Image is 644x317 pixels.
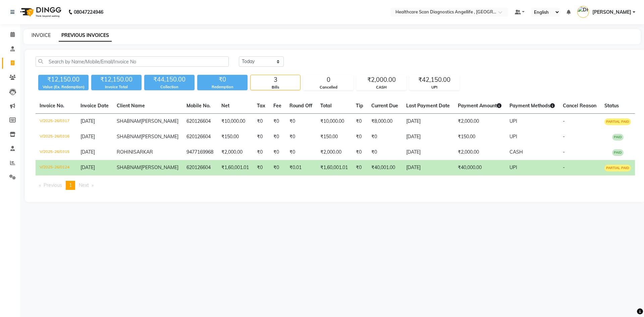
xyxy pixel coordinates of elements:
b: 08047224946 [74,3,103,21]
a: INVOICE [32,32,51,38]
span: 1 [69,182,72,188]
span: Invoice No. [40,103,64,109]
span: Current Due [371,103,398,109]
span: - [563,149,565,155]
span: UPI [509,164,517,170]
span: SHABNAM [117,134,141,140]
td: ₹0 [367,129,402,145]
td: ₹0 [253,129,269,145]
span: PARTIAL PAID [604,118,631,125]
td: ₹0 [352,160,367,175]
span: CASH [509,149,523,155]
span: Total [320,103,332,109]
td: [DATE] [402,114,454,129]
span: Tip [356,103,363,109]
span: PAID [612,149,624,156]
span: [PERSON_NAME] [141,118,178,124]
td: ₹0 [352,114,367,129]
span: PARTIAL PAID [604,165,631,171]
span: Fee [273,103,281,109]
td: ₹2,000.00 [454,145,505,160]
span: ROHINI [117,149,133,155]
span: [DATE] [80,149,95,155]
span: Payment Amount [458,103,501,109]
td: ₹0 [285,129,316,145]
td: ₹2,000.00 [217,145,253,160]
span: Net [221,103,229,109]
span: Tax [257,103,265,109]
td: ₹0 [253,145,269,160]
div: ₹44,150.00 [144,75,195,84]
td: ₹0 [352,129,367,145]
div: UPI [410,85,459,90]
td: 620126604 [182,129,217,145]
div: ₹42,150.00 [410,75,459,85]
td: ₹0 [253,160,269,175]
td: ₹1,60,001.01 [316,160,352,175]
td: ₹2,000.00 [316,145,352,160]
div: 3 [251,75,300,85]
span: - [563,118,565,124]
span: SHABNAM [117,118,141,124]
td: 620126604 [182,160,217,175]
div: Bills [251,85,300,90]
img: logo [17,3,63,21]
td: V/2025-26/0315 [36,145,76,160]
td: ₹0 [253,114,269,129]
span: - [563,164,565,170]
td: ₹0 [269,114,285,129]
td: [DATE] [402,129,454,145]
span: Cancel Reason [563,103,596,109]
span: SARKAR [133,149,153,155]
td: 9477169968 [182,145,217,160]
td: V/2025-26/0124 [36,160,76,175]
span: UPI [509,118,517,124]
td: [DATE] [402,160,454,175]
span: SHABNAM [117,164,141,170]
div: Value (Ex. Redemption) [38,84,89,90]
span: [DATE] [80,164,95,170]
td: ₹2,000.00 [454,114,505,129]
div: ₹2,000.00 [357,75,406,85]
span: Mobile No. [186,103,211,109]
div: ₹12,150.00 [91,75,142,84]
td: ₹0 [269,145,285,160]
span: Last Payment Date [406,103,450,109]
td: ₹0 [269,160,285,175]
span: Next [79,182,89,188]
td: ₹150.00 [217,129,253,145]
img: DR AFTAB ALAM [577,6,589,18]
td: ₹10,000.00 [316,114,352,129]
td: ₹10,000.00 [217,114,253,129]
span: PAID [612,134,624,141]
td: ₹0 [285,145,316,160]
span: Previous [44,182,62,188]
td: ₹0 [352,145,367,160]
input: Search by Name/Mobile/Email/Invoice No [36,56,229,67]
nav: Pagination [36,181,635,190]
span: Client Name [117,103,145,109]
td: ₹1,60,001.01 [217,160,253,175]
span: Round Off [289,103,312,109]
span: [DATE] [80,134,95,140]
span: [PERSON_NAME] [141,134,178,140]
td: ₹150.00 [316,129,352,145]
span: [PERSON_NAME] [592,9,631,16]
td: 620126604 [182,114,217,129]
td: ₹0 [285,114,316,129]
span: Invoice Date [80,103,109,109]
span: [DATE] [80,118,95,124]
td: ₹0.01 [285,160,316,175]
div: Redemption [197,84,248,90]
td: V/2025-26/0316 [36,129,76,145]
div: Cancelled [304,85,353,90]
td: ₹150.00 [454,129,505,145]
span: Status [604,103,619,109]
div: 0 [304,75,353,85]
div: Collection [144,84,195,90]
td: ₹8,000.00 [367,114,402,129]
td: [DATE] [402,145,454,160]
span: - [563,134,565,140]
a: PREVIOUS INVOICES [59,30,112,42]
span: Payment Methods [509,103,555,109]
